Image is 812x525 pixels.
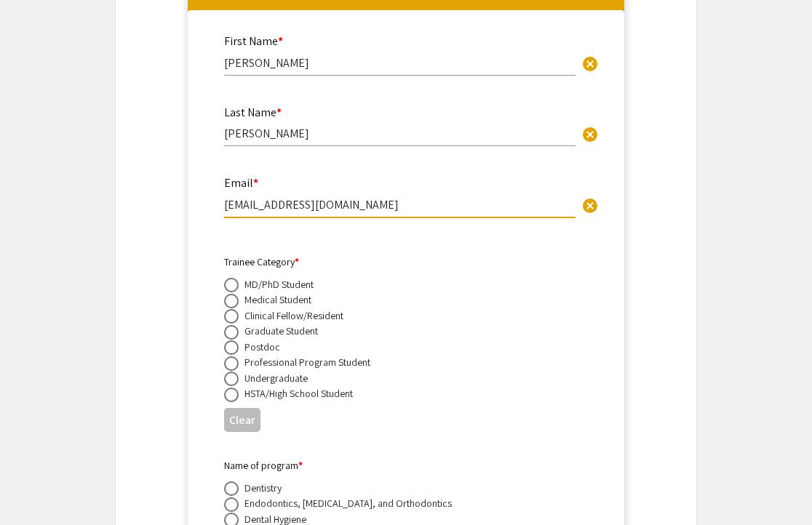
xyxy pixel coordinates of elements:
div: HSTA/High School Student [244,386,353,401]
button: Clear [576,119,605,148]
button: Clear [576,49,605,78]
span: cancel [581,197,599,215]
div: Undergraduate [244,371,308,385]
span: cancel [581,126,599,143]
input: Type Here [224,126,576,141]
div: Endodontics, [MEDICAL_DATA], and Orthodontics [244,496,452,510]
div: Clinical Fellow/Resident [244,308,343,323]
iframe: Chat [11,460,62,514]
mat-label: Last Name [224,105,282,120]
mat-label: Email [224,175,258,191]
input: Type Here [224,197,576,212]
mat-label: First Name [224,33,283,49]
button: Clear [576,190,605,219]
span: cancel [581,55,599,73]
div: Postdoc [244,340,280,354]
div: Dentistry [244,481,282,495]
button: Clear [224,408,260,432]
div: MD/PhD Student [244,277,314,292]
div: Medical Student [244,292,311,307]
input: Type Here [224,55,576,71]
mat-label: Trainee Category [224,255,299,268]
div: Graduate Student [244,324,318,338]
div: Professional Program Student [244,355,370,369]
mat-label: Name of program [224,459,303,472]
